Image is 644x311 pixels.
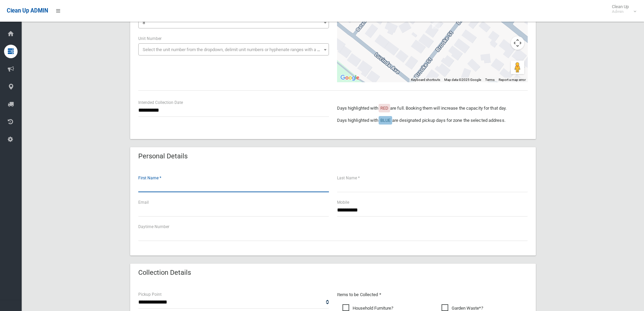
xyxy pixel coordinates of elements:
[485,78,495,82] a: Terms (opens in new tab)
[411,77,440,82] button: Keyboard shortcuts
[444,78,481,82] span: Map data ©2025 Google
[339,73,361,82] img: Google
[339,73,361,82] a: Open this area in Google Maps (opens a new window)
[140,18,327,27] span: 8
[143,47,332,52] span: Select the unit number from the dropdown, delimit unit numbers or hyphenate ranges with a comma
[612,9,629,14] small: Admin
[7,7,48,14] span: Clean Up ADMIN
[432,18,440,29] div: 8 Brooke Street, BASS HILL NSW 2197
[511,61,524,74] button: Drag Pegman onto the map to open Street View
[337,104,528,112] p: Days highlighted with are full. Booking them will increase the capacity for that day.
[511,36,524,50] button: Map camera controls
[499,78,526,82] a: Report a map error
[130,266,199,279] header: Collection Details
[337,291,528,299] p: Items to be Collected *
[380,118,390,123] span: BLUE
[138,16,329,28] span: 8
[130,150,196,163] header: Personal Details
[609,4,636,14] span: Clean Up
[337,116,528,125] p: Days highlighted with are designated pickup days for zone the selected address.
[143,20,145,25] span: 8
[380,106,388,111] span: RED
